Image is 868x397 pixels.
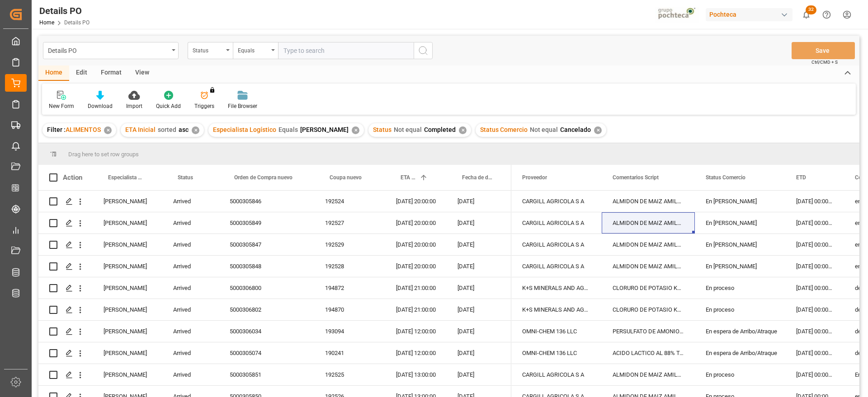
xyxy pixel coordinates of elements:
div: Import [126,102,142,110]
span: Status [178,174,193,181]
div: Press SPACE to select this row. [38,364,511,386]
div: [PERSON_NAME] [93,212,162,234]
div: Details PO [39,4,90,18]
span: Status Comercio [480,126,528,133]
div: 5000306802 [219,299,314,320]
input: Type to search [278,42,414,59]
button: open menu [188,42,233,59]
div: [DATE] 00:00:00 [785,299,844,320]
div: Press SPACE to select this row. [38,191,511,212]
div: 192528 [314,256,385,277]
div: 192524 [314,191,385,212]
div: 5000306034 [219,321,314,342]
div: ALMIDON DE MAIZ AMILOGILL 2100 SAC 25 KG [602,364,695,385]
span: sorted [158,126,176,133]
button: search button [414,42,433,59]
div: CLORURO DE POTASIO KALISEL S-25 KG (9479 [602,277,695,299]
span: Especialista Logístico [108,174,143,181]
div: 5000306800 [219,277,314,299]
div: Arrived [162,256,219,277]
div: Arrived [162,299,219,320]
span: Status Comercio [706,174,745,181]
div: Press SPACE to select this row. [38,256,511,277]
div: OMNI-CHEM 136 LLC [511,342,602,364]
div: Arrived [162,212,219,234]
div: 192529 [314,234,385,255]
div: Press SPACE to select this row. [38,299,511,321]
div: 5000305849 [219,212,314,234]
button: open menu [233,42,278,59]
div: [DATE] 12:00:00 [385,321,447,342]
div: Edit [69,65,94,81]
div: ACIDO LACTICO AL 88% TAM 250 KG IMP (222 [602,342,695,364]
div: Press SPACE to select this row. [38,321,511,342]
div: CARGILL AGRICOLA S A [511,364,602,385]
div: 193094 [314,321,385,342]
div: Home [38,65,69,81]
div: 5000305851 [219,364,314,385]
div: En espera de Arribo/Atraque [706,321,774,342]
div: CARGILL AGRICOLA S A [511,212,602,234]
span: Ctrl/CMD + S [811,59,838,65]
div: [DATE] 21:00:00 [385,277,447,299]
div: New Form [49,102,74,110]
span: Orden de Compra nuevo [234,174,292,181]
button: show 32 new notifications [796,5,816,25]
div: [PERSON_NAME] [93,299,162,320]
span: Fecha de documentación requerida [462,174,492,181]
div: [DATE] 20:00:00 [385,191,447,212]
div: [PERSON_NAME] [93,256,162,277]
div: Arrived [162,191,219,212]
div: En [PERSON_NAME] [706,234,774,255]
div: [DATE] 21:00:00 [385,299,447,320]
div: PERSULFATO DE AMONIO 25KG SAC (23055) [602,321,695,342]
span: Cancelado [560,126,591,133]
div: [DATE] 00:00:00 [785,321,844,342]
span: asc [179,126,189,133]
span: ETD [796,174,806,181]
div: [DATE] 13:00:00 [385,364,447,385]
span: Proveedor [522,174,547,181]
span: Drag here to set row groups [68,151,139,158]
div: 5000305074 [219,342,314,364]
div: [DATE] [447,212,511,234]
div: [PERSON_NAME] [93,234,162,255]
div: Arrived [162,364,219,385]
div: 190241 [314,342,385,364]
div: En [PERSON_NAME] [706,191,774,212]
div: 5000305848 [219,256,314,277]
div: ALMIDON DE MAIZ AMILOGILL 2100 SAC 25 KG [602,212,695,234]
div: Pochteca [706,8,793,21]
div: Format [94,65,128,81]
a: Home [39,19,54,26]
div: K+S MINERALS AND AGRICULTURE GMBH [511,277,602,299]
div: CARGILL AGRICOLA S A [511,234,602,255]
div: [DATE] [447,342,511,364]
span: [PERSON_NAME] [300,126,349,133]
div: [DATE] [447,321,511,342]
div: [PERSON_NAME] [93,191,162,212]
div: ✕ [104,126,112,134]
div: En [PERSON_NAME] [706,256,774,277]
span: ETA Inicial [401,174,416,181]
div: CLORURO DE POTASIO KALISEL S-25 KG (9479 [602,299,695,320]
div: Action [63,173,82,182]
div: 194870 [314,299,385,320]
div: ✕ [192,126,199,134]
div: En proceso [706,364,774,385]
div: 192527 [314,212,385,234]
div: Press SPACE to select this row. [38,342,511,364]
span: Not equal [530,126,558,133]
div: [DATE] 00:00:00 [785,256,844,277]
div: [DATE] 20:00:00 [385,234,447,255]
div: [DATE] 00:00:00 [785,212,844,234]
span: Not equal [394,126,422,133]
div: ALMIDON DE MAIZ AMILOGILL 2100 SAC 25 KG [602,256,695,277]
div: [DATE] 00:00:00 [785,234,844,255]
span: ALIMENTOS [66,126,101,133]
div: OMNI-CHEM 136 LLC [511,321,602,342]
div: K+S MINERALS AND AGRICULTURE GMBH [511,299,602,320]
span: Coupa nuevo [330,174,362,181]
button: Help Center [816,5,837,25]
div: 5000305846 [219,191,314,212]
